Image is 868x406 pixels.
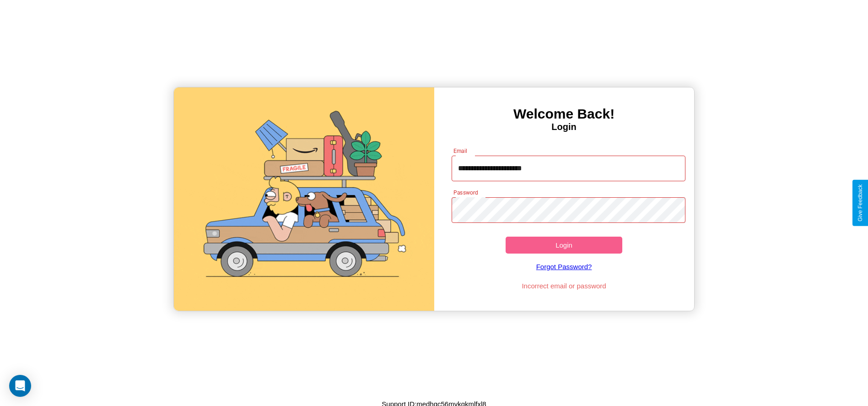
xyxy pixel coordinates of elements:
h4: Login [434,122,694,132]
img: gif [174,87,434,311]
h3: Welcome Back! [434,106,694,122]
a: Forgot Password? [447,254,681,280]
button: Login [506,237,623,254]
p: Incorrect email or password [447,280,681,292]
label: Password [453,189,478,196]
label: Email [453,147,468,155]
div: Open Intercom Messenger [9,375,31,397]
div: Give Feedback [857,184,863,222]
